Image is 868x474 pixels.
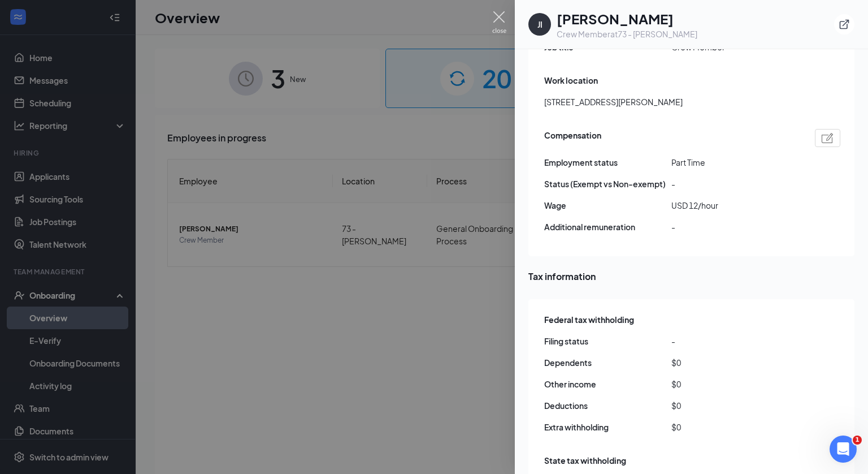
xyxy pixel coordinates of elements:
[671,156,798,169] span: Part Time
[528,269,854,283] span: Tax information
[544,74,598,87] span: Work location
[671,335,798,347] span: -
[557,9,697,28] h1: [PERSON_NAME]
[671,421,798,433] span: $0
[544,313,634,326] span: Federal tax withholding
[544,156,671,169] span: Employment status
[671,378,798,390] span: $0
[557,28,697,40] div: Crew Member at 73 - [PERSON_NAME]
[834,14,854,35] button: ExternalLink
[544,199,671,212] span: Wage
[544,96,683,108] span: [STREET_ADDRESS][PERSON_NAME]
[544,221,671,233] span: Additional remuneration
[671,399,798,412] span: $0
[544,356,671,369] span: Dependents
[671,199,798,212] span: USD 12/hour
[671,356,798,369] span: $0
[839,19,850,30] svg: ExternalLink
[537,19,542,30] div: JI
[544,335,671,347] span: Filing status
[671,178,798,190] span: -
[544,454,626,467] span: State tax withholding
[544,129,601,147] span: Compensation
[544,421,671,433] span: Extra withholding
[544,378,671,390] span: Other income
[544,178,671,190] span: Status (Exempt vs Non-exempt)
[671,221,798,233] span: -
[544,399,671,412] span: Deductions
[853,436,862,445] span: 1
[830,436,857,463] iframe: Intercom live chat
